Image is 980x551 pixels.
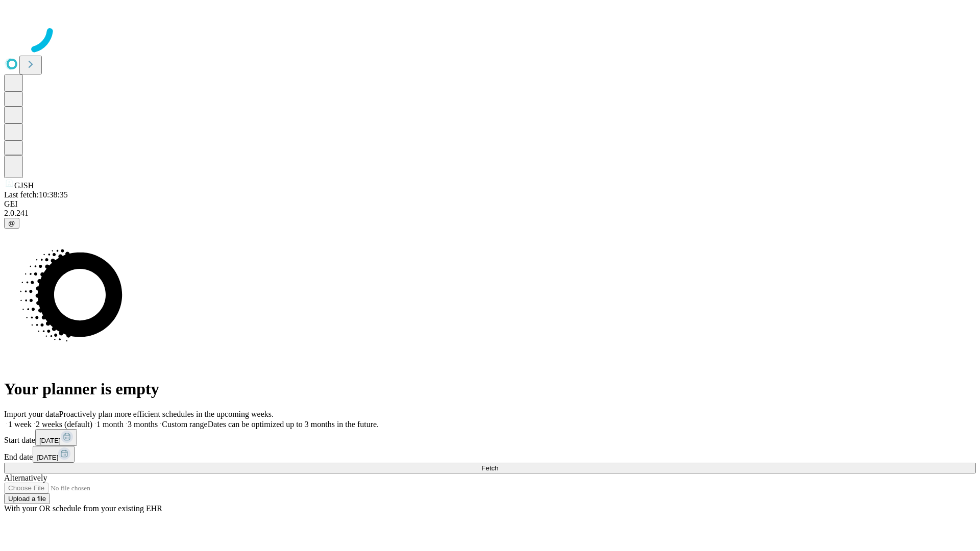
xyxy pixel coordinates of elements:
[33,446,75,463] button: [DATE]
[128,420,158,429] span: 3 months
[4,463,976,473] button: Fetch
[14,181,34,190] span: GJSH
[96,420,124,429] span: 1 month
[4,446,976,463] div: End date
[4,410,59,418] span: Import your data
[4,429,976,446] div: Start date
[8,420,32,429] span: 1 week
[162,420,207,429] span: Custom range
[4,199,976,209] div: GEI
[481,464,498,472] span: Fetch
[4,493,50,504] button: Upload a file
[35,429,77,446] button: [DATE]
[37,454,58,461] span: [DATE]
[4,218,19,229] button: @
[208,420,379,429] span: Dates can be optimized up to 3 months in the future.
[59,410,274,418] span: Proactively plan more efficient schedules in the upcoming weeks.
[4,190,68,199] span: Last fetch: 10:38:35
[36,420,92,429] span: 2 weeks (default)
[39,437,61,444] span: [DATE]
[4,473,47,482] span: Alternatively
[4,504,162,513] span: With your OR schedule from your existing EHR
[8,219,15,227] span: @
[4,209,976,218] div: 2.0.241
[4,380,976,398] h1: Your planner is empty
